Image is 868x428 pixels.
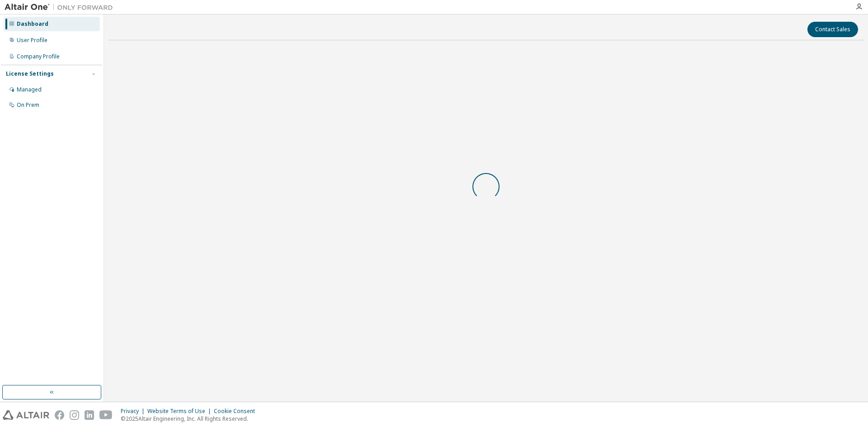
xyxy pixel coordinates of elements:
img: youtube.svg [99,410,113,420]
div: License Settings [6,70,54,77]
div: Company Profile [17,53,60,60]
img: facebook.svg [55,410,64,420]
div: Privacy [121,408,147,415]
div: Managed [17,86,42,93]
div: User Profile [17,37,47,44]
button: Contact Sales [807,22,858,37]
div: On Prem [17,101,39,109]
img: linkedin.svg [85,410,94,420]
div: Cookie Consent [214,408,260,415]
img: instagram.svg [70,410,79,420]
div: Website Terms of Use [147,408,214,415]
p: © 2025 Altair Engineering, Inc. All Rights Reserved. [121,415,260,423]
img: altair_logo.svg [3,410,49,420]
img: Altair One [5,3,118,12]
div: Dashboard [17,20,48,28]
